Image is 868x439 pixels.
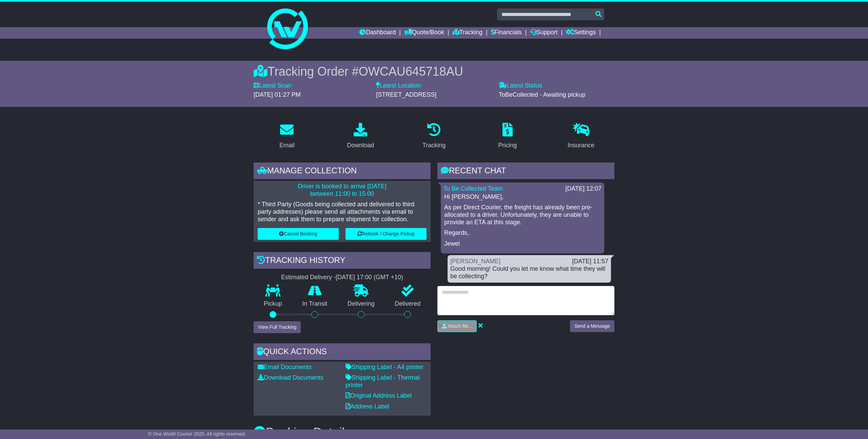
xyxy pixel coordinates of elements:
[292,300,338,308] p: In Transit
[254,274,431,281] div: Estimated Delivery -
[376,82,421,90] label: Latest Location
[444,240,601,248] p: Jewel
[494,120,521,152] a: Pricing
[346,364,423,370] a: Shipping Label - A4 printer
[275,120,299,152] a: Email
[359,64,463,78] span: OWCAU645718AU
[254,91,301,98] span: [DATE] 01:27 PM
[258,183,427,197] p: Driver is booked to arrive [DATE] between 11:00 to 15:00
[499,82,542,90] label: Latest Status
[422,141,446,150] div: Tracking
[254,300,292,308] p: Pickup
[453,27,482,39] a: Tracking
[254,252,431,270] div: Tracking history
[258,201,427,223] p: * Third Party (Goods being collected and delivered to third party addresses) please send all atta...
[258,374,323,381] a: Download Documents
[565,185,601,193] div: [DATE] 12:07
[254,163,431,181] div: Manage collection
[568,141,594,150] div: Insurance
[563,120,599,152] a: Insurance
[450,258,500,265] a: [PERSON_NAME]
[444,193,601,201] p: Hi [PERSON_NAME],
[376,91,436,98] span: [STREET_ADDRESS]
[254,82,291,90] label: Latest Scan
[347,141,374,150] div: Download
[385,300,431,308] p: Delivered
[530,27,558,39] a: Support
[418,120,450,152] a: Tracking
[336,274,403,281] div: [DATE] 17:00 (GMT +10)
[148,431,246,437] span: © One World Courier 2025. All rights reserved.
[279,141,295,150] div: Email
[254,343,431,362] div: Quick Actions
[437,163,614,181] div: RECENT CHAT
[404,27,444,39] a: Quote/Book
[346,374,420,388] a: Shipping Label - Thermal printer
[566,27,596,39] a: Settings
[254,64,614,79] div: Tracking Order #
[450,265,608,280] div: Good morning! Could you let me know what time they will be collecting?
[342,120,378,152] a: Download
[443,185,503,192] a: To Be Collected Team
[444,204,601,226] p: As per Direct Courier, the freight has already been pre-allocated to a driver. Unfortunately, the...
[359,27,396,39] a: Dashboard
[258,228,339,240] button: Cancel Booking
[346,392,412,399] a: Original Address Label
[337,300,385,308] p: Delivering
[254,321,301,333] button: View Full Tracking
[499,91,586,98] span: ToBeCollected - Awaiting pickup
[570,320,614,332] button: Send a Message
[346,403,389,410] a: Address Label
[491,27,522,39] a: Financials
[572,258,608,265] div: [DATE] 11:57
[258,364,312,370] a: Email Documents
[444,229,601,237] p: Regards,
[498,141,517,150] div: Pricing
[346,228,427,240] button: Rebook / Change Pickup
